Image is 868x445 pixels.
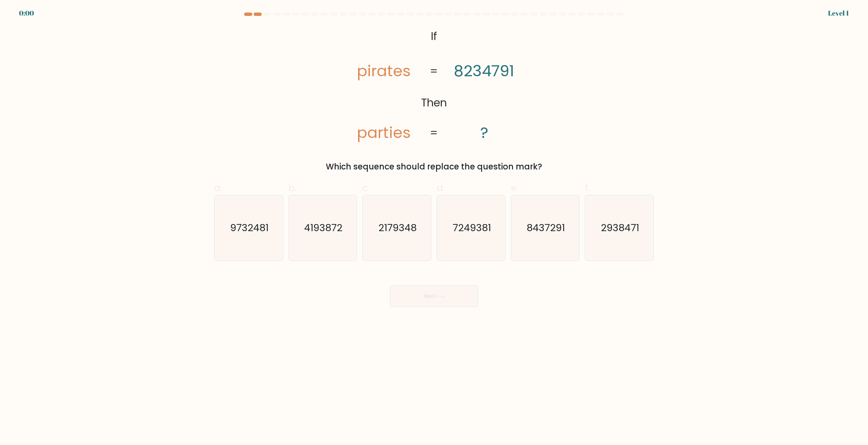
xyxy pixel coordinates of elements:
[390,285,478,307] button: Next
[362,181,370,195] span: c.
[289,181,297,195] span: b.
[453,221,491,235] text: 7249381
[601,221,639,235] text: 2938471
[19,8,34,18] div: 0:00
[357,60,411,82] tspan: pirates
[828,8,849,18] div: Level 1
[230,221,269,235] text: 9732481
[585,181,590,195] span: f.
[218,161,650,173] div: Which sequence should replace the question mark?
[430,64,438,79] tspan: =
[338,26,530,144] svg: @import url('[URL][DOMAIN_NAME]);
[378,221,417,235] text: 2179348
[421,95,447,110] tspan: Then
[431,29,437,44] tspan: If
[214,181,222,195] span: a.
[357,122,411,143] tspan: parties
[437,181,445,195] span: d.
[527,221,565,235] text: 8437291
[304,221,342,235] text: 4193872
[454,60,514,82] tspan: 8234791
[430,125,438,140] tspan: =
[511,181,518,195] span: e.
[480,122,488,143] tspan: ?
